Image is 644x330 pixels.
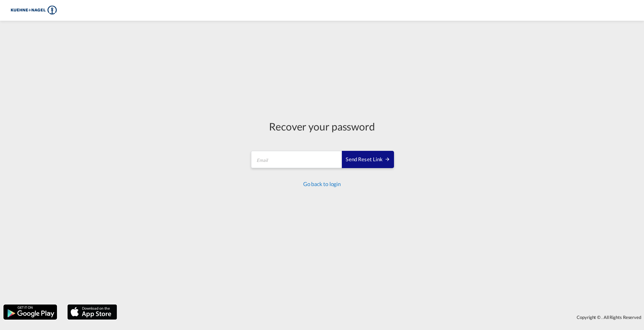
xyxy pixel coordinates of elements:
md-icon: icon-arrow-right [385,156,390,162]
div: Copyright © . All Rights Reserved [121,311,644,323]
img: 36441310f41511efafde313da40ec4a4.png [10,3,57,18]
img: apple.png [67,304,118,320]
img: google.png [3,304,58,320]
button: SEND RESET LINK [342,151,394,168]
a: Go back to login [303,181,341,187]
div: Recover your password [250,119,394,134]
input: Email [251,151,343,168]
div: Send reset link [346,156,390,164]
